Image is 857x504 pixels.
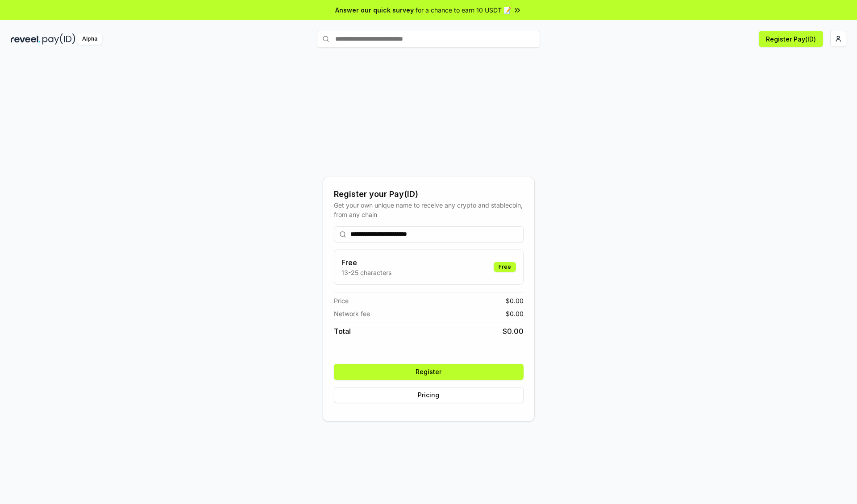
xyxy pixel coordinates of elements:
[11,33,41,45] img: reveel_dark
[506,296,524,305] span: $ 0.00
[334,309,370,318] span: Network fee
[77,33,102,45] div: Alpha
[334,188,524,200] div: Register your Pay(ID)
[334,326,351,337] span: Total
[503,326,524,337] span: $ 0.00
[334,387,524,403] button: Pricing
[42,33,75,45] img: pay_id
[335,5,414,15] span: Answer our quick survey
[334,200,524,219] div: Get your own unique name to receive any crypto and stablecoin, from any chain
[506,309,524,318] span: $ 0.00
[341,268,391,277] p: 13-25 characters
[334,296,349,305] span: Price
[334,364,524,380] button: Register
[341,257,391,268] h3: Free
[494,262,516,272] div: Free
[759,31,823,47] button: Register Pay(ID)
[416,5,511,15] span: for a chance to earn 10 USDT 📝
